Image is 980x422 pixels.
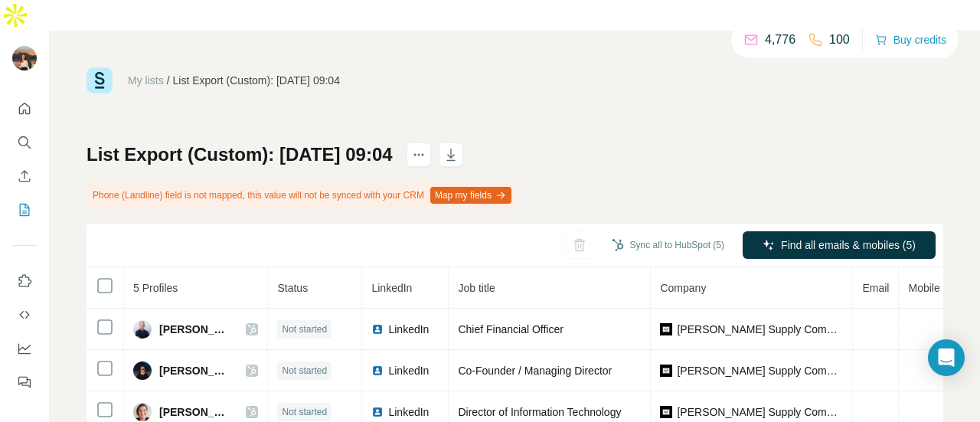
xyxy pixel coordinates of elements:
[12,129,37,156] button: Search
[430,187,511,204] button: Map my fields
[677,363,843,378] span: [PERSON_NAME] Supply Company
[12,335,37,362] button: Dashboard
[12,301,37,329] button: Use Surfe API
[765,31,795,49] p: 4,776
[87,142,393,167] h1: List Export (Custom): [DATE] 09:04
[159,404,230,420] span: [PERSON_NAME]
[159,363,230,378] span: [PERSON_NAME]
[371,282,412,294] span: LinkedIn
[677,404,843,420] span: [PERSON_NAME] Supply Company
[282,405,327,419] span: Not started
[875,29,946,51] button: Buy credits
[371,323,384,335] img: LinkedIn logo
[282,322,327,336] span: Not started
[829,31,850,49] p: 100
[743,231,936,259] button: Find all emails & mobiles (5)
[458,406,621,418] span: Director of Information Technology
[660,365,672,377] img: company-logo
[12,46,37,70] img: Avatar
[458,282,495,294] span: Job title
[277,282,308,294] span: Status
[371,365,384,377] img: LinkedIn logo
[282,364,327,378] span: Not started
[167,73,170,88] li: /
[458,323,563,335] span: Chief Financial Officer
[407,142,431,167] button: actions
[87,182,514,208] div: Phone (Landline) field is not mapped, this value will not be synced with your CRM
[87,67,113,93] img: Surfe Logo
[388,363,429,378] span: LinkedIn
[12,267,37,295] button: Use Surfe on LinkedIn
[133,361,152,380] img: Avatar
[660,282,706,294] span: Company
[458,365,612,377] span: Co-Founder / Managing Director
[908,282,939,294] span: Mobile
[388,404,429,420] span: LinkedIn
[781,237,916,253] span: Find all emails & mobiles (5)
[133,403,152,421] img: Avatar
[159,322,230,337] span: [PERSON_NAME]
[862,282,889,294] span: Email
[12,368,37,396] button: Feedback
[12,196,37,224] button: My lists
[133,282,178,294] span: 5 Profiles
[388,322,429,337] span: LinkedIn
[12,162,37,190] button: Enrich CSV
[660,406,672,418] img: company-logo
[371,406,384,418] img: LinkedIn logo
[677,322,843,337] span: [PERSON_NAME] Supply Company
[660,323,672,335] img: company-logo
[173,73,340,88] div: List Export (Custom): [DATE] 09:04
[133,320,152,339] img: Avatar
[12,95,37,123] button: Quick start
[601,234,735,257] button: Sync all to HubSpot (5)
[928,339,965,376] div: Open Intercom Messenger
[128,74,164,87] a: My lists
